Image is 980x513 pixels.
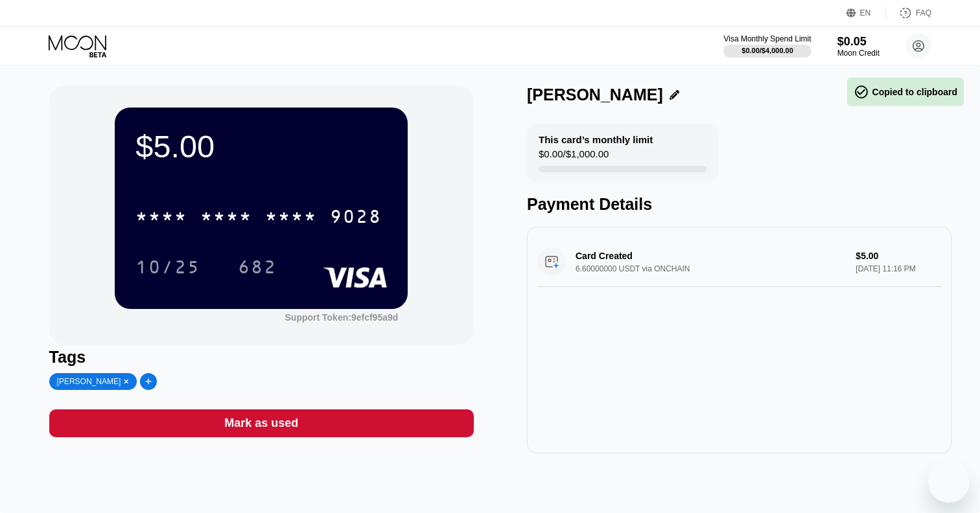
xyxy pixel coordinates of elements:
div: Copied to clipboard [854,84,957,100]
div: 682 [228,251,286,283]
div: Payment Details [527,195,951,214]
div: Visa Monthly Spend Limit$0.00/$4,000.00 [723,34,811,58]
div: [PERSON_NAME] [527,85,663,104]
div: Tags [49,348,474,367]
div: Mark as used [224,416,298,431]
div: Support Token:9efcf95a9d [285,312,399,323]
div: [PERSON_NAME] [57,377,121,386]
div: Moon Credit [837,49,880,58]
span:  [854,84,869,100]
div: 10/25 [135,258,200,279]
div: Visa Monthly Spend Limit [723,34,811,43]
div: 682 [238,258,277,279]
div: FAQ [886,6,931,19]
div: 9028 [330,208,382,229]
div: Mark as used [49,409,474,437]
div: Support Token: 9efcf95a9d [285,312,399,323]
div: $0.00 / $1,000.00 [539,148,609,166]
div: FAQ [916,8,931,17]
div: This card’s monthly limit [539,134,653,145]
div: $0.05Moon Credit [837,35,880,58]
iframe: Button to launch messaging window [928,461,970,503]
div: EN [846,6,886,19]
div: EN [860,8,871,17]
div: $0.00 / $4,000.00 [741,47,793,54]
div: 10/25 [126,251,210,283]
div: $0.05 [837,35,880,49]
div: $5.00 [135,128,387,165]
